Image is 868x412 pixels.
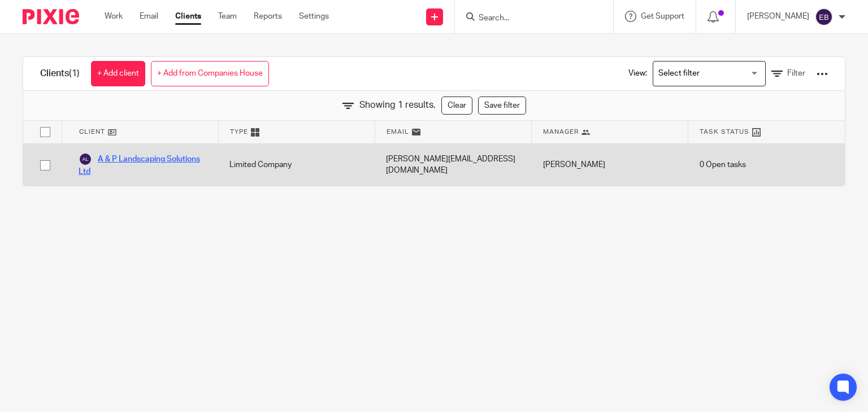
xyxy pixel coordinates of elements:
[69,69,80,78] span: (1)
[654,64,759,84] input: Search for option
[79,127,105,137] span: Client
[543,127,579,137] span: Manager
[218,11,237,22] a: Team
[105,11,123,22] a: Work
[700,127,749,137] span: Task Status
[299,11,329,22] a: Settings
[653,61,766,86] div: Search for option
[175,11,201,22] a: Clients
[478,14,579,24] input: Search
[40,68,80,80] h1: Clients
[23,9,79,24] img: Pixie
[151,61,269,86] a: + Add from Companies House
[91,61,145,86] a: + Add client
[387,127,409,137] span: Email
[230,127,248,137] span: Type
[254,11,282,22] a: Reports
[611,57,828,90] div: View:
[359,99,436,112] span: Showing 1 results.
[218,144,375,186] div: Limited Company
[747,11,809,22] p: [PERSON_NAME]
[79,152,92,166] img: svg%3E
[700,159,746,170] span: 0 Open tasks
[641,12,684,20] span: Get Support
[375,144,531,186] div: [PERSON_NAME][EMAIL_ADDRESS][DOMAIN_NAME]
[441,97,472,115] a: Clear
[478,97,526,115] a: Save filter
[140,11,158,22] a: Email
[787,69,805,77] span: Filter
[34,121,56,143] input: Select all
[532,144,688,186] div: [PERSON_NAME]
[79,152,207,177] a: A & P Landscaping Solutions Ltd
[815,8,833,26] img: svg%3E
